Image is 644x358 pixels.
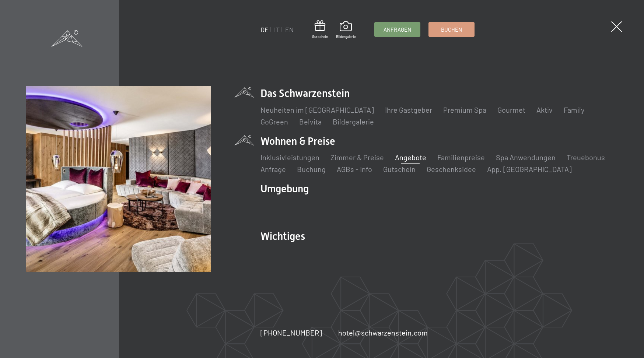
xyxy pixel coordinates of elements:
[260,117,288,126] a: GoGreen
[312,34,328,39] span: Gutschein
[260,153,319,162] a: Inklusivleistungen
[336,34,356,39] span: Bildergalerie
[567,153,605,162] a: Treuebonus
[338,327,428,338] a: hotel@schwarzenstein.com
[336,21,356,39] a: Bildergalerie
[299,117,322,126] a: Belvita
[564,105,584,114] a: Family
[260,327,322,338] a: [PHONE_NUMBER]
[337,165,372,173] a: AGBs - Info
[260,105,374,114] a: Neuheiten im [GEOGRAPHIC_DATA]
[274,25,280,34] a: IT
[330,153,384,162] a: Zimmer & Preise
[497,105,525,114] a: Gourmet
[496,153,556,162] a: Spa Anwendungen
[427,165,476,173] a: Geschenksidee
[429,22,474,36] a: Buchen
[536,105,553,114] a: Aktiv
[441,26,462,34] span: Buchen
[333,117,374,126] a: Bildergalerie
[487,165,572,173] a: App. [GEOGRAPHIC_DATA]
[384,26,411,34] span: Anfragen
[260,25,269,34] a: DE
[443,105,486,114] a: Premium Spa
[383,165,416,173] a: Gutschein
[260,165,286,173] a: Anfrage
[437,153,485,162] a: Familienpreise
[395,153,426,162] a: Angebote
[312,20,328,39] a: Gutschein
[260,328,322,337] span: [PHONE_NUMBER]
[297,165,326,173] a: Buchung
[385,105,432,114] a: Ihre Gastgeber
[285,25,294,34] a: EN
[375,22,420,36] a: Anfragen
